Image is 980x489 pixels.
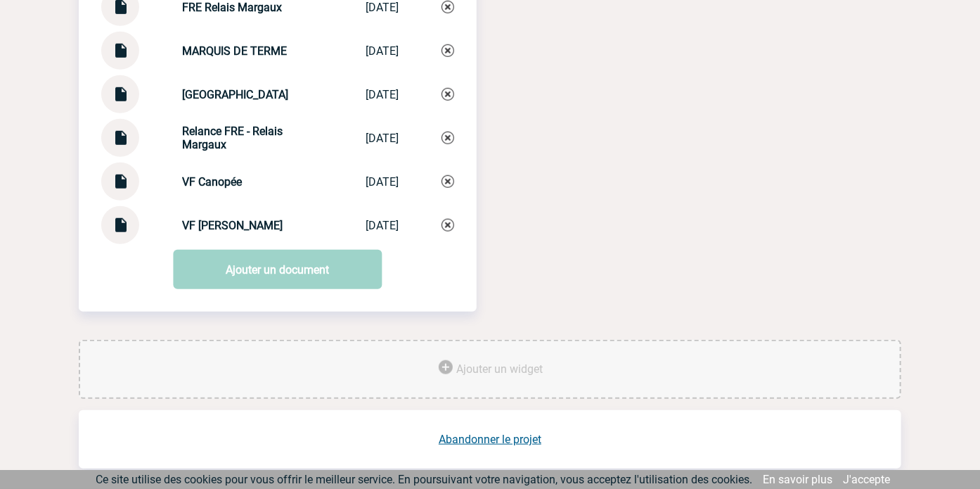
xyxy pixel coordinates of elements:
[182,125,283,151] strong: Relance FRE - Relais Margaux
[366,132,399,145] div: [DATE]
[441,88,454,101] img: Supprimer
[182,44,287,58] strong: MARQUIS DE TERME
[96,473,752,486] span: Ce site utilise des cookies pour vous offrir le meilleur service. En poursuivant votre navigation...
[174,250,382,289] a: Ajouter un document
[366,219,399,232] div: [DATE]
[457,362,543,376] span: Ajouter un widget
[439,433,541,446] a: Abandonner le projet
[366,44,399,58] div: [DATE]
[366,88,399,101] div: [DATE]
[366,175,399,189] div: [DATE]
[763,473,832,486] a: En savoir plus
[182,219,283,232] strong: VF [PERSON_NAME]
[441,1,454,13] img: Supprimer
[182,175,242,189] strong: VF Canopée
[79,340,901,399] div: Ajouter des outils d'aide à la gestion de votre événement
[441,219,454,231] img: Supprimer
[843,473,890,486] a: J'accepte
[182,1,282,14] strong: FRE Relais Margaux
[366,1,399,14] div: [DATE]
[441,175,454,188] img: Supprimer
[182,88,288,101] strong: [GEOGRAPHIC_DATA]
[441,44,454,57] img: Supprimer
[441,132,454,144] img: Supprimer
